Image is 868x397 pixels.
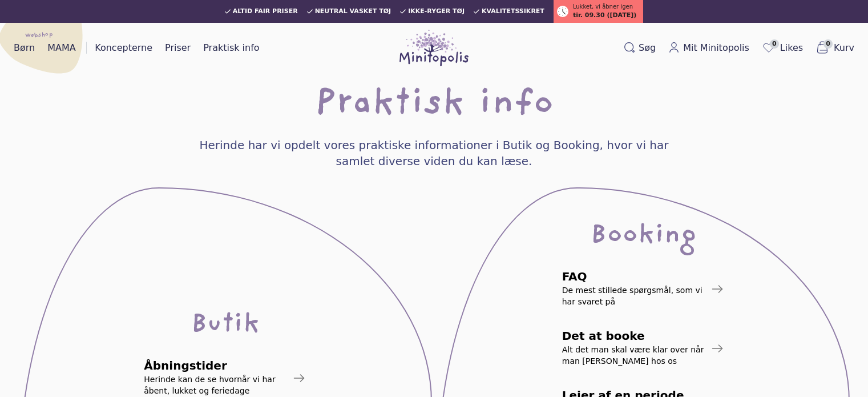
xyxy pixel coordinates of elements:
[408,8,465,15] span: Ikke-ryger tøj
[43,39,80,57] a: MAMA
[558,326,729,371] a: Det at bookeAlt det man skal være klar over når man [PERSON_NAME] hos os
[639,41,656,55] span: Søg
[590,225,696,248] div: Booking
[683,41,749,55] span: Mit Minitopolis
[770,39,779,49] span: 0
[562,271,706,282] span: FAQ
[834,41,854,55] span: Kurv
[144,374,288,396] span: Herinde kan de se hvornår vi har åbent, lukket og feriedage
[482,8,544,15] span: Kvalitetssikret
[562,330,706,342] span: Det at booke
[757,38,808,58] a: 0Likes
[399,30,469,66] img: Minitopolis logo
[811,38,859,58] button: 0Kurv
[573,11,636,21] span: tir. 09.30 ([DATE])
[9,39,39,57] a: Børn
[179,137,690,169] h4: Herinde har vi opdelt vores praktiske informationer i Butik og Booking, hvor vi har samlet divers...
[823,39,833,49] span: 0
[664,39,754,57] a: Mit Minitopolis
[619,39,660,57] button: Søg
[573,2,633,11] span: Lukket, vi åbner igen
[90,39,157,57] a: Koncepterne
[562,344,706,367] span: Alt det man skal være klar over når man [PERSON_NAME] hos os
[562,284,706,307] span: De mest stillede spørgsmål, som vi har svaret på
[233,8,298,15] span: Altid fair priser
[315,8,391,15] span: Neutral vasket tøj
[160,39,195,57] a: Priser
[144,360,288,371] span: Åbningstider
[314,87,554,123] h1: Praktisk info
[199,39,264,57] a: Praktisk info
[558,266,729,312] a: FAQDe mest stillede spørgsmål, som vi har svaret på
[780,41,803,55] span: Likes
[191,314,260,337] div: Butik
